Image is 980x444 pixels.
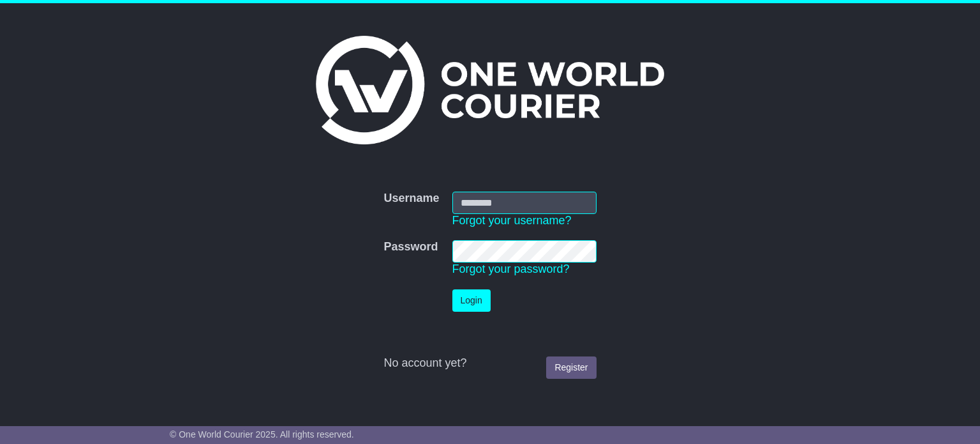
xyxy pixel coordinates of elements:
[452,263,570,275] a: Forgot your password?
[383,356,596,371] div: No account yet?
[170,429,354,440] span: © One World Courier 2025. All rights reserved.
[383,192,439,206] label: Username
[383,240,438,254] label: Password
[452,289,491,312] button: Login
[316,36,664,144] img: One World
[452,214,572,227] a: Forgot your username?
[546,356,596,379] a: Register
